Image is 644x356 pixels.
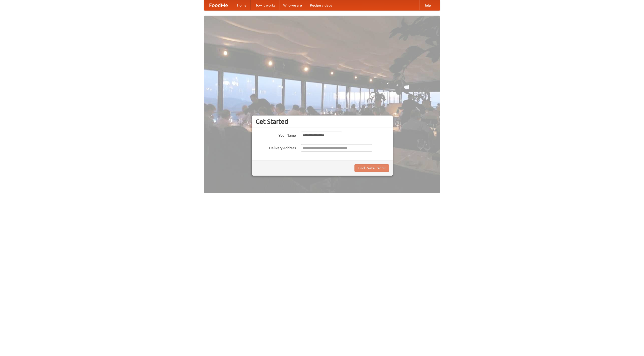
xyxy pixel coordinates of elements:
a: Help [419,0,435,10]
button: Find Restaurants! [354,164,389,172]
a: Recipe videos [306,0,336,10]
label: Your Name [256,132,296,138]
a: FoodMe [204,0,233,10]
a: How it works [251,0,279,10]
a: Home [233,0,251,10]
h3: Get Started [256,118,389,125]
label: Delivery Address [256,144,296,150]
a: Who we are [279,0,306,10]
